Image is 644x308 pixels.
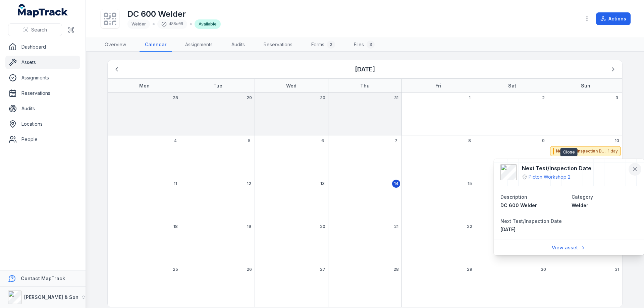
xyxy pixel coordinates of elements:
[320,224,325,229] span: 20
[131,21,146,26] span: Welder
[173,267,178,272] span: 25
[5,71,80,84] a: Assignments
[435,83,441,88] strong: Fri
[542,138,545,143] span: 9
[394,95,398,101] span: 31
[572,202,588,208] span: Welder
[541,267,546,272] span: 30
[547,241,590,254] a: View asset
[173,95,178,101] span: 28
[110,63,123,76] button: Previous
[393,267,399,272] span: 28
[127,9,221,19] h1: DC 600 Welder
[18,4,68,17] a: MapTrack
[596,12,631,25] button: Actions
[615,267,619,272] span: 31
[247,224,251,229] span: 19
[195,19,221,29] div: Available
[99,38,131,52] a: Overview
[31,26,47,33] span: Search
[108,60,622,307] div: August 2025
[615,138,619,143] span: 10
[348,38,380,52] a: Files3
[556,148,607,154] strong: Next Test/Inspection Date
[394,224,398,229] span: 21
[174,138,177,143] span: 4
[360,83,370,88] strong: Thu
[157,19,187,29] div: d88c09
[468,138,471,143] span: 8
[367,41,375,49] div: 3
[139,83,150,88] strong: Mon
[468,181,472,186] span: 15
[581,83,590,88] strong: Sun
[500,227,516,232] span: [DATE]
[320,181,325,186] span: 13
[572,194,593,200] span: Category
[174,181,177,186] span: 11
[607,63,620,76] button: Next
[247,267,252,272] span: 26
[615,95,618,101] span: 3
[21,275,65,281] strong: Contact MapTrack
[286,83,297,88] strong: Wed
[8,23,62,36] button: Search
[500,218,562,224] span: Next Test/Inspection Date
[500,194,527,200] span: Description
[320,95,325,101] span: 30
[320,267,325,272] span: 27
[248,138,251,143] span: 5
[247,181,251,186] span: 12
[5,56,80,69] a: Assets
[508,83,516,88] strong: Sat
[5,86,80,100] a: Reservations
[542,95,545,101] span: 2
[500,202,537,208] span: DC 600 Welder
[173,224,178,229] span: 18
[140,38,172,52] a: Calendar
[226,38,250,52] a: Audits
[395,138,397,143] span: 7
[469,95,471,101] span: 1
[467,224,472,229] span: 22
[529,174,571,180] a: Picton Workshop 2
[247,95,252,101] span: 29
[321,138,324,143] span: 6
[550,146,621,156] button: Next Test/Inspection Date1 day
[258,38,298,52] a: Reservations
[180,38,218,52] a: Assignments
[5,102,80,115] a: Audits
[5,117,80,131] a: Locations
[213,83,222,88] strong: Tue
[5,40,80,54] a: Dashboard
[355,65,375,74] h3: [DATE]
[5,133,80,146] a: People
[24,294,78,300] strong: [PERSON_NAME] & Son
[522,164,591,172] h4: Next Test/Inspection Date
[500,227,516,232] time: 8/10/2025, 12:00:00 AM
[306,38,340,52] a: Forms2
[327,41,335,49] div: 2
[560,148,578,156] span: Close
[394,181,398,186] span: 14
[467,267,472,272] span: 29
